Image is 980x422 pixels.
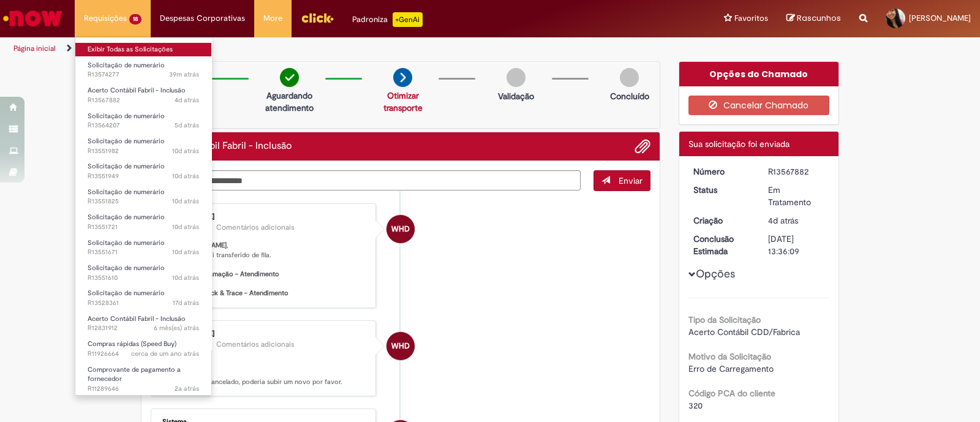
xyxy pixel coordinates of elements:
time: 19/09/2025 16:40:01 [172,222,199,232]
time: 19/09/2025 16:32:19 [172,247,199,257]
ul: Trilhas de página [9,37,644,60]
dt: Criação [684,214,759,227]
a: Aberto R13567882 : Acerto Contábil Fabril - Inclusão [75,84,211,107]
span: Solicitação de numerário [88,162,165,171]
a: Aberto R13551949 : Solicitação de numerário [75,160,211,183]
span: R13567882 [88,96,199,105]
p: Validação [498,90,534,102]
a: Aberto R13551610 : Solicitação de numerário [75,262,211,284]
span: Erro de Carregamento [688,363,774,374]
span: Acerto Contábil Fabril - Inclusão [88,314,186,323]
span: R11926664 [88,349,199,359]
span: Despesas Corporativas [160,12,245,24]
a: Aberto R13564207 : Solicitação de numerário [75,110,211,132]
span: Enviar [619,175,643,186]
span: Favoritos [734,12,768,24]
dt: Conclusão Estimada [684,233,759,257]
b: Motivo da Solicitação [688,351,771,362]
time: 25/09/2025 16:36:01 [768,215,798,226]
span: Compras rápidas (Speed Buy) [88,339,176,349]
span: Acerto Contábil CDD/Fabrica [688,326,800,337]
img: img-circle-grey.png [507,68,526,87]
span: 18 [129,14,141,24]
span: Solicitação de numerário [88,137,165,146]
span: R13551671 [88,247,199,257]
span: R13551610 [88,273,199,283]
time: 19/09/2025 17:01:41 [172,197,199,206]
span: 5d atrás [175,121,199,130]
button: Enviar [594,170,650,191]
small: Comentários adicionais [216,339,295,350]
span: R11289646 [88,384,199,394]
span: Rascunhos [797,12,841,24]
div: Weslley Henrique Dutra [386,215,415,243]
img: ServiceNow [1,6,64,31]
span: cerca de um ano atrás [131,349,199,358]
a: Aberto R12831912 : Acerto Contábil Fabril - Inclusão [75,312,211,335]
span: Solicitação de numerário [88,238,165,247]
p: Aguardando atendimento [260,89,319,114]
a: Aberto R13551721 : Solicitação de numerário [75,211,211,233]
p: Olá, , Seu chamado foi transferido de fila. Fila Atual: Fila Anterior: [162,241,366,298]
span: R13551721 [88,222,199,232]
span: 10d atrás [172,247,199,257]
ul: Requisições [75,37,212,396]
span: 6 mês(es) atrás [154,323,199,333]
span: 320 [688,400,703,411]
div: Em Tratamento [768,184,825,208]
span: Solicitação de numerário [88,187,165,197]
div: R13567882 [768,165,825,178]
div: Weslley Henrique Dutra [386,332,415,360]
a: Aberto R13551982 : Solicitação de numerário [75,135,211,157]
span: Solicitação de numerário [88,111,165,121]
span: Solicitação de numerário [88,61,165,70]
span: Acerto Contábil Fabril - Inclusão [88,86,186,95]
img: img-circle-grey.png [620,68,639,87]
time: 25/03/2024 14:11:08 [175,384,199,393]
a: Aberto R10306164 : Acerto Contábil Fabril - Inclusão [75,394,211,416]
b: Código PCA do cliente [688,388,775,399]
span: R13564207 [88,121,199,130]
span: Comprovante de pagamento a fornecedor [88,365,181,384]
dt: Status [684,184,759,196]
span: Solicitação de numerário [88,288,165,298]
span: Sua solicitação foi enviada [688,138,790,149]
span: R13574277 [88,70,199,80]
span: 4d atrás [768,215,798,226]
b: Programação - Atendimento [192,269,279,279]
span: WHD [391,331,410,361]
span: R13551982 [88,146,199,156]
span: 4d atrás [175,96,199,105]
span: R13551949 [88,171,199,181]
a: Aberto R13551671 : Solicitação de numerário [75,236,211,259]
time: 26/08/2024 21:57:37 [131,349,199,358]
span: 10d atrás [172,171,199,181]
span: Solicitação de numerário [88,213,165,222]
a: Página inicial [13,43,56,53]
small: Comentários adicionais [216,222,295,233]
span: WHD [391,214,410,244]
div: Padroniza [352,12,423,27]
time: 28/09/2025 20:25:26 [169,70,199,79]
time: 19/09/2025 16:21:47 [172,273,199,282]
a: Rascunhos [786,13,841,24]
b: Tipo da Solicitação [688,314,761,325]
a: Aberto R13551825 : Solicitação de numerário [75,186,211,208]
button: Adicionar anexos [635,138,650,154]
dt: Número [684,165,759,178]
button: Cancelar Chamado [688,96,830,115]
div: [PERSON_NAME] [162,213,366,220]
span: 10d atrás [172,222,199,232]
div: [DATE] 13:36:09 [768,233,825,257]
span: 17d atrás [173,298,199,307]
p: Bom dia, Pedido consta cancelado, poderia subir um novo por favor. [162,358,366,386]
time: 19/09/2025 17:30:43 [172,171,199,181]
span: 10d atrás [172,197,199,206]
img: click_logo_yellow_360x200.png [301,9,334,27]
span: [PERSON_NAME] [909,13,971,23]
img: check-circle-green.png [280,68,299,87]
a: Exibir Todas as Solicitações [75,43,211,56]
span: 39m atrás [169,70,199,79]
time: 25/09/2025 16:36:06 [175,96,199,105]
div: Opções do Chamado [679,62,839,86]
